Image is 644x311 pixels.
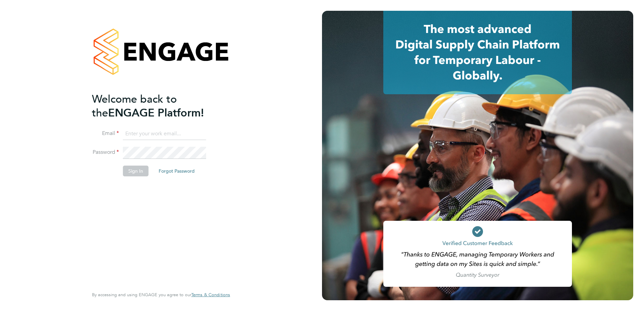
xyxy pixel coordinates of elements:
button: Sign In [123,166,149,176]
input: Enter your work email... [123,128,206,140]
span: Terms & Conditions [191,292,230,298]
button: Forgot Password [153,166,200,176]
h2: ENGAGE Platform! [92,92,223,120]
a: Terms & Conditions [191,292,230,298]
span: Welcome back to the [92,93,177,119]
label: Password [92,149,119,156]
span: By accessing and using ENGAGE you agree to our [92,292,230,298]
label: Email [92,130,119,137]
